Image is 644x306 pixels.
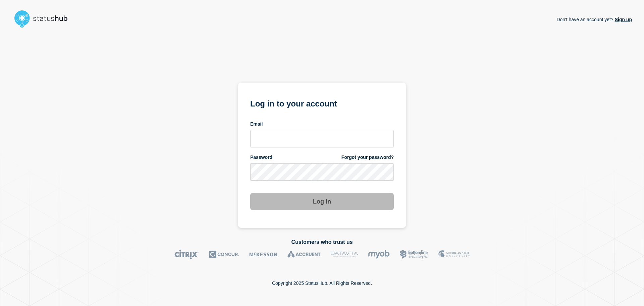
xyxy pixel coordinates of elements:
[400,250,428,259] img: Bottomline logo
[250,193,394,210] button: Log in
[250,130,394,147] input: email input
[331,250,358,259] img: DataVita logo
[12,239,632,245] h2: Customers who trust us
[250,97,394,109] h1: Log in to your account
[250,163,394,181] input: password input
[249,250,277,259] img: McKesson logo
[341,154,394,161] a: Forgot your password?
[209,250,239,259] img: Concur logo
[250,154,272,161] span: Password
[556,11,632,28] p: Don't have an account yet?
[368,250,390,259] img: myob logo
[438,250,470,259] img: MSU logo
[287,250,321,259] img: Accruent logo
[613,17,632,22] a: Sign up
[174,250,199,259] img: Citrix logo
[250,121,263,127] span: Email
[12,8,76,30] img: StatusHub logo
[272,280,372,286] p: Copyright 2025 StatusHub. All Rights Reserved.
